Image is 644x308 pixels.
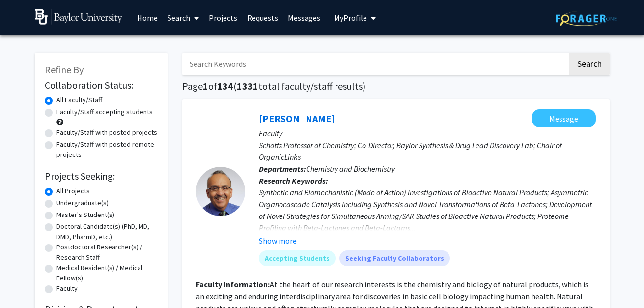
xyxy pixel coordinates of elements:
[132,0,163,35] a: Home
[259,127,596,139] p: Faculty
[45,170,158,182] h2: Projects Seeking:
[259,164,306,174] b: Departments:
[306,164,395,174] span: Chemistry and Biochemistry
[56,283,78,294] label: Faculty
[237,80,258,92] span: 1331
[56,242,158,263] label: Postdoctoral Researcher(s) / Research Staff
[35,9,123,25] img: Baylor University Logo
[56,107,153,117] label: Faculty/Staff accepting students
[56,221,158,242] label: Doctoral Candidate(s) (PhD, MD, DMD, PharmD, etc.)
[334,13,367,23] span: My Profile
[259,176,328,185] b: Research Keywords:
[56,139,158,160] label: Faculty/Staff with posted remote projects
[56,95,102,105] label: All Faculty/Staff
[56,127,157,138] label: Faculty/Staff with posted projects
[259,250,336,266] mat-chip: Accepting Students
[259,139,596,163] p: Schotts Professor of Chemistry; Co-Director, Baylor Synthesis & Drug Lead Discovery Lab; Chair of...
[283,0,325,35] a: Messages
[182,53,568,75] input: Search Keywords
[203,80,208,92] span: 1
[56,186,90,196] label: All Projects
[45,79,158,91] h2: Collaboration Status:
[182,80,610,92] h1: Page of ( total faculty/staff results)
[259,186,596,234] div: Synthetic and Biomechanistic (Mode of Action) Investigations of Bioactive Natural Products; Asymm...
[259,112,335,124] a: [PERSON_NAME]
[532,109,596,127] button: Message Daniel Romo
[339,250,450,266] mat-chip: Seeking Faculty Collaborators
[196,279,270,289] b: Faculty Information:
[163,0,204,35] a: Search
[204,0,242,35] a: Projects
[56,263,158,283] label: Medical Resident(s) / Medical Fellow(s)
[556,11,617,26] img: ForagerOne Logo
[45,63,84,76] span: Refine By
[242,0,283,35] a: Requests
[217,80,233,92] span: 134
[569,53,610,75] button: Search
[56,198,109,208] label: Undergraduate(s)
[56,210,114,220] label: Master's Student(s)
[259,235,297,246] button: Show more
